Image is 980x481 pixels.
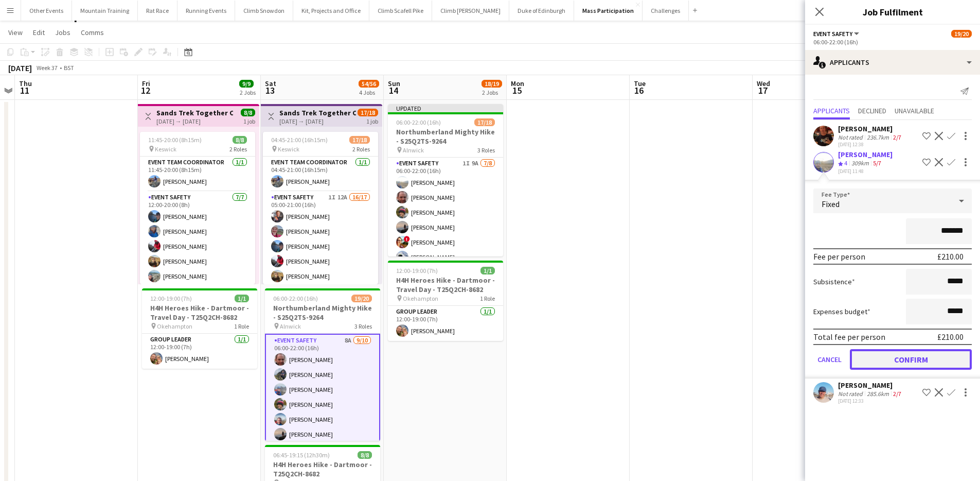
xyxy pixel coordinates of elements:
div: Total fee per person [813,332,885,342]
span: View [8,28,23,37]
app-card-role: Event Safety1I9A7/806:00-22:00 (16h)[PERSON_NAME][PERSON_NAME][PERSON_NAME][PERSON_NAME]![PERSON_... [388,158,503,297]
div: 06:00-22:00 (16h)19/20Northumberland Mighty Hike - S25Q2TS-9264 Alnwick3 RolesEvent Safety8A9/100... [265,288,380,441]
span: Okehampton [403,295,438,302]
span: 16 [632,84,646,96]
span: 12:00-19:00 (7h) [150,295,192,302]
app-skills-label: 5/7 [873,159,881,167]
button: Mass Participation [574,1,643,21]
button: Event Safety [813,30,861,38]
div: Applicants [805,50,980,75]
span: Keswick [155,145,176,153]
div: £210.00 [937,251,964,262]
span: ! [404,236,410,242]
app-skills-label: 2/7 [893,390,901,398]
h3: H4H Heroes Hike - Dartmoor - Travel Day - T25Q2CH-8682 [142,303,257,322]
span: 17/18 [358,109,378,116]
span: 8/8 [358,451,372,459]
span: 06:00-22:00 (16h) [273,295,318,302]
span: 8/8 [241,109,255,116]
div: 236.7km [865,133,891,141]
div: [DATE] → [DATE] [279,117,356,125]
app-skills-label: 2/7 [893,133,901,141]
span: 11 [17,84,32,96]
button: Other Events [21,1,72,21]
h3: Sands Trek Together Challenge - S25Q2CH-9384 [279,108,356,117]
div: 04:45-21:00 (16h15m)17/18 Keswick2 RolesEvent Team Coordinator1/104:45-21:00 (16h15m)[PERSON_NAME... [263,132,378,284]
div: [DATE] [8,63,32,73]
span: Okehampton [157,322,192,330]
button: Duke of Edinburgh [509,1,574,21]
div: [PERSON_NAME] [838,150,893,159]
span: Sat [265,79,276,88]
button: Rat Race [138,1,177,21]
div: 1 job [366,116,378,125]
span: 14 [386,84,400,96]
span: Sun [388,79,400,88]
app-job-card: 11:45-20:00 (8h15m)8/8 Keswick2 RolesEvent Team Coordinator1/111:45-20:00 (8h15m)[PERSON_NAME]Eve... [140,132,255,284]
a: Comms [77,26,108,39]
span: Unavailable [895,107,934,114]
h3: Job Fulfilment [805,5,980,19]
button: Cancel [813,349,846,370]
div: 06:00-22:00 (16h) [813,38,972,46]
span: 17 [755,84,770,96]
div: [DATE] 12:38 [838,141,903,148]
a: View [4,26,27,39]
button: Running Events [177,1,235,21]
div: 2 Jobs [482,89,502,96]
div: [DATE] 12:33 [838,398,903,404]
a: Edit [29,26,49,39]
span: Thu [19,79,32,88]
span: 1/1 [235,295,249,302]
span: Wed [757,79,770,88]
span: Fri [142,79,150,88]
button: Kit, Projects and Office [293,1,369,21]
div: BST [64,64,74,72]
span: 19/20 [951,30,972,38]
app-card-role: Event Team Coordinator1/111:45-20:00 (8h15m)[PERSON_NAME] [140,157,255,192]
button: Confirm [850,349,972,370]
span: Edit [33,28,45,37]
span: Week 37 [34,64,60,72]
h3: H4H Heroes Hike - Dartmoor - T25Q2CH-8682 [265,460,380,478]
span: 04:45-21:00 (16h15m) [271,136,328,144]
div: [PERSON_NAME] [838,124,903,133]
span: Event Safety [813,30,852,38]
div: 1 job [243,116,255,125]
app-card-role: Event Team Coordinator1/104:45-21:00 (16h15m)[PERSON_NAME] [263,157,378,192]
button: Climb Scafell Pike [369,1,432,21]
span: 4 [844,159,847,167]
span: 17/18 [474,118,495,126]
h3: H4H Heroes Hike - Dartmoor - Travel Day - T25Q2CH-8682 [388,276,503,294]
span: 3 Roles [354,322,372,330]
span: Mon [511,79,524,88]
span: 15 [509,84,524,96]
span: 06:00-22:00 (16h) [396,118,441,126]
span: Tue [634,79,646,88]
button: Challenges [643,1,689,21]
span: 54/56 [359,80,379,88]
div: 2 Jobs [240,89,256,96]
div: 285.6km [865,390,891,398]
span: Jobs [55,28,70,37]
span: 17/18 [349,136,370,144]
div: Not rated [838,133,865,141]
app-job-card: Updated06:00-22:00 (16h)17/18Northumberland Mighty Hike - S25Q2TS-9264 Alnwick3 RolesEvent Safety... [388,104,503,256]
div: 12:00-19:00 (7h)1/1H4H Heroes Hike - Dartmoor - Travel Day - T25Q2CH-8682 Okehampton1 RoleGroup L... [388,261,503,341]
span: Comms [81,28,104,37]
span: 11:45-20:00 (8h15m) [148,136,202,144]
a: Jobs [51,26,75,39]
button: Climb Snowdon [235,1,293,21]
div: 4 Jobs [359,89,379,96]
div: [DATE] 11:48 [838,168,893,175]
span: Fixed [822,199,840,209]
span: Alnwick [280,322,301,330]
button: Mountain Training [72,1,138,21]
label: Expenses budget [813,307,870,316]
label: Subsistence [813,277,855,286]
span: Alnwick [403,146,424,154]
div: 12:00-19:00 (7h)1/1H4H Heroes Hike - Dartmoor - Travel Day - T25Q2CH-8682 Okehampton1 RoleGroup L... [142,288,257,369]
span: Applicants [813,107,850,114]
span: 9/9 [239,80,254,88]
